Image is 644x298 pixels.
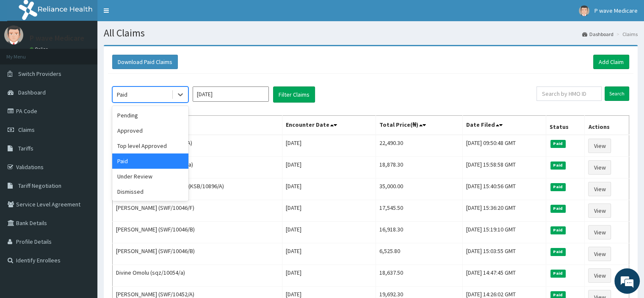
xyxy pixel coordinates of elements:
[462,178,546,200] td: [DATE] 15:40:56 GMT
[18,126,35,134] span: Claims
[376,222,462,243] td: 16,918.30
[113,135,282,157] td: BRIGHT ENEBELI (SWF/10220/A)
[30,34,84,42] p: P wave Medicare
[376,135,462,157] td: 22,490.30
[588,182,611,196] a: View
[113,157,282,178] td: [PERSON_NAME] (swf/10409/a)
[462,243,546,265] td: [DATE] 15:03:55 GMT
[18,145,33,152] span: Tariffs
[282,265,376,287] td: [DATE]
[536,86,602,101] input: Search by HMO ID
[462,135,546,157] td: [DATE] 09:50:48 GMT
[112,108,188,123] div: Pending
[588,139,611,153] a: View
[113,178,282,200] td: Osatohanmwen Ehimwenma (KSB/10896/A)
[550,248,566,256] span: Paid
[376,157,462,178] td: 18,878.30
[588,247,611,261] a: View
[193,86,269,102] input: Select Month and Year
[4,204,161,234] textarea: Type your message and hit 'Enter'
[18,70,61,78] span: Switch Providers
[594,7,638,14] span: P wave Medicare
[550,162,566,169] span: Paid
[44,47,142,58] div: Chat with us now
[113,200,282,222] td: [PERSON_NAME] (SWF/10046/F)
[282,116,376,135] th: Encounter Date
[112,184,188,199] div: Dismissed
[550,183,566,191] span: Paid
[18,89,46,96] span: Dashboard
[282,222,376,243] td: [DATE]
[282,135,376,157] td: [DATE]
[117,90,127,99] div: Paid
[282,243,376,265] td: [DATE]
[376,200,462,222] td: 17,545.50
[588,225,611,240] a: View
[112,153,188,169] div: Paid
[113,243,282,265] td: [PERSON_NAME] (SWF/10046/B)
[112,169,188,184] div: Under Review
[113,222,282,243] td: [PERSON_NAME] (SWF/10046/B)
[113,116,282,135] th: Name
[579,6,589,16] img: User Image
[112,123,188,138] div: Approved
[550,226,566,234] span: Paid
[112,138,188,153] div: Top level Approved
[376,178,462,200] td: 35,000.00
[282,157,376,178] td: [DATE]
[585,116,629,135] th: Actions
[462,200,546,222] td: [DATE] 15:36:20 GMT
[550,140,566,148] span: Paid
[30,46,50,52] a: Online
[462,157,546,178] td: [DATE] 15:58:58 GMT
[588,268,611,283] a: View
[273,86,315,103] button: Filter Claims
[550,205,566,212] span: Paid
[112,55,178,69] button: Download Paid Claims
[282,200,376,222] td: [DATE]
[376,265,462,287] td: 18,637.50
[4,25,23,45] img: User Image
[546,116,585,135] th: Status
[462,265,546,287] td: [DATE] 14:47:45 GMT
[139,4,159,25] div: Minimize live chat window
[49,93,117,178] span: We're online!
[376,116,462,135] th: Total Price(₦)
[588,203,611,218] a: View
[614,31,638,38] li: Claims
[18,182,61,189] span: Tariff Negotiation
[282,178,376,200] td: [DATE]
[550,270,566,277] span: Paid
[588,160,611,175] a: View
[593,55,629,69] a: Add Claim
[605,86,629,101] input: Search
[104,28,638,39] h1: All Claims
[582,31,614,38] a: Dashboard
[376,243,462,265] td: 6,525.80
[113,265,282,287] td: Divine Omolu (sqz/10054/a)
[462,222,546,243] td: [DATE] 15:19:10 GMT
[462,116,546,135] th: Date Filed
[16,42,34,64] img: d_794563401_company_1708531726252_794563401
